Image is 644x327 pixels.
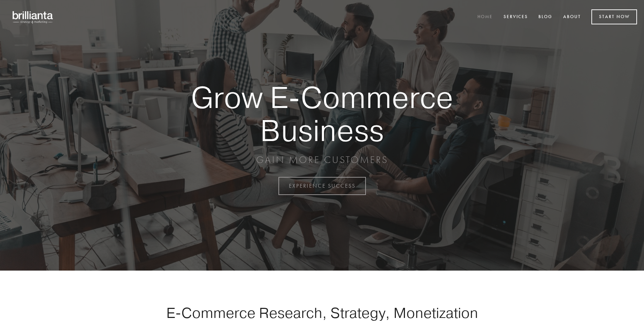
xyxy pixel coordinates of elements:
h1: E-Commerce Research, Strategy, Monetization [144,304,500,321]
p: GAIN MORE CUSTOMERS [167,154,477,166]
a: Blog [534,11,557,23]
img: brillianta - research, strategy, marketing [7,7,59,27]
strong: Grow E-Commerce Business [167,81,477,147]
a: About [559,11,585,23]
a: EXPERIENCE SUCCESS [278,177,366,195]
a: Services [499,11,532,23]
a: Home [473,11,497,23]
a: Start Now [591,9,637,24]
